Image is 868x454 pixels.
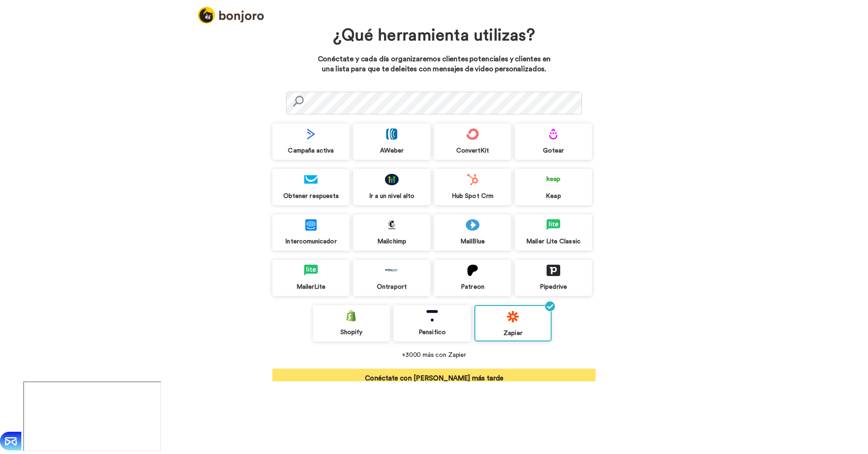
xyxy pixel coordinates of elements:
div: Zapier [475,329,551,337]
img: logo_shopify.svg [345,310,358,321]
div: MailBlue [434,237,511,246]
div: Hub Spot Crm [434,192,511,200]
img: logo_aweber.svg [385,128,399,140]
div: Shopify [313,328,390,336]
img: logo_pipedrive.png [547,265,560,276]
div: Keap [515,192,592,200]
div: Pensifico [394,328,471,336]
div: Intercomunicador [272,237,350,246]
div: Campaña activa [272,147,350,155]
div: Patreon [434,283,511,291]
img: logo_mailerlite.svg [304,265,318,276]
div: Ontraport [353,283,430,291]
img: logo_keap.svg [547,174,560,185]
div: +3000 más con Zapier [272,350,596,360]
div: Pipedrive [515,283,592,291]
img: logo_convertkit.svg [466,128,479,140]
img: logo_full.png [198,7,264,24]
img: logo_drip.svg [547,128,560,140]
img: logo_ontraport.svg [385,265,399,276]
img: logo_zapier.svg [506,311,520,322]
div: MailerLite [272,283,350,291]
img: logo_mailblue.png [466,219,479,231]
p: Conéctate y cada día organizaremos clientes potenciales y clientes en una lista para que te delei... [311,54,557,75]
div: Mailer Lite Classic [515,237,592,246]
div: Gotear [515,147,592,155]
h1: ¿Qué herramienta utilizas? [332,27,536,45]
img: logo_mailerlite.svg [547,219,560,231]
button: Conéctate con [PERSON_NAME] más tarde [272,369,596,387]
div: Obtener respuesta [272,192,350,200]
div: Ir a un nivel alto [353,192,430,200]
img: logo_gohighlevel.png [385,174,399,185]
div: ConvertKit [434,147,511,155]
img: search.svg [293,96,304,107]
img: logo_getresponse.svg [304,174,318,185]
img: logo_thinkific.svg [425,310,439,321]
img: logo_activecampaign.svg [304,128,318,140]
img: logo_patreon.svg [466,265,479,276]
img: logo_hubspot.svg [466,174,479,185]
img: logo_mailchimp.svg [385,219,399,231]
div: AWeber [353,147,430,155]
img: logo_intercom.svg [304,219,318,231]
div: Mailchimp [353,237,430,246]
